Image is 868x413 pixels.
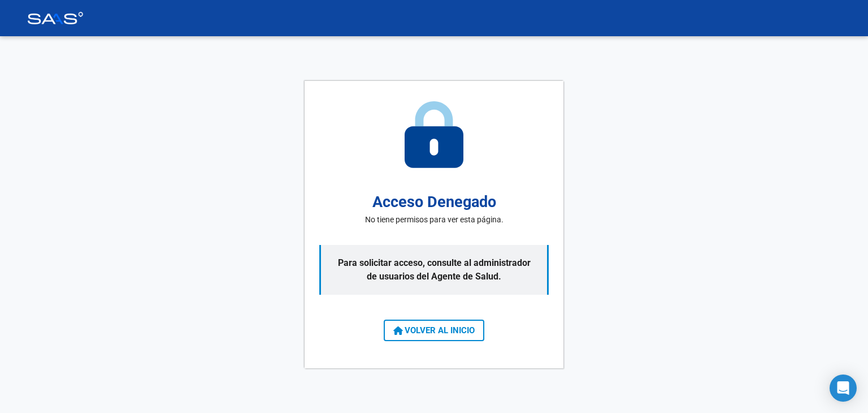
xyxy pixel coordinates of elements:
[830,375,857,402] div: Open Intercom Messenger
[372,191,496,214] h2: Acceso Denegado
[405,101,463,168] img: access-denied
[384,320,484,341] button: VOLVER AL INICIO
[393,325,475,335] span: VOLVER AL INICIO
[319,245,549,295] p: Para solicitar acceso, consulte al administrador de usuarios del Agente de Salud.
[365,214,504,226] p: No tiene permisos para ver esta página.
[27,12,84,24] img: Logo SAAS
